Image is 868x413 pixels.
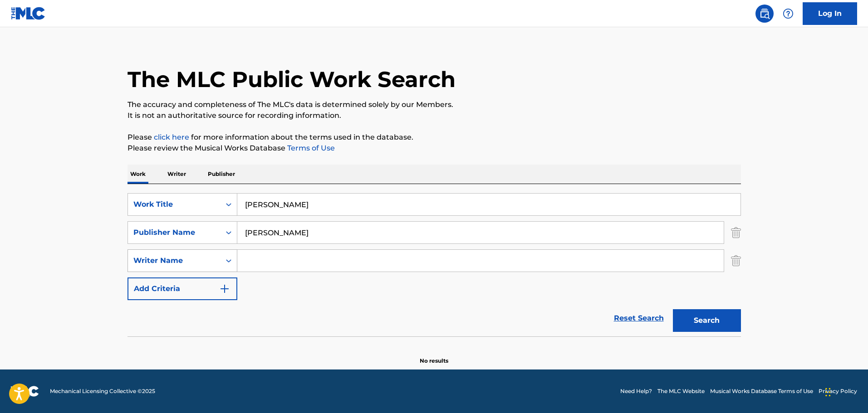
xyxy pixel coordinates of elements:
p: Publisher [205,165,238,184]
div: Drag [825,379,831,406]
img: Delete Criterion [731,221,741,244]
p: Work [128,165,148,184]
p: The accuracy and completeness of The MLC's data is determined solely by our Members. [128,99,741,110]
p: Please for more information about the terms used in the database. [128,132,741,143]
a: Need Help? [620,387,652,395]
p: Please review the Musical Works Database [128,143,741,154]
a: Privacy Policy [819,387,857,395]
img: logo [11,386,39,397]
span: Mechanical Licensing Collective © 2025 [50,387,155,395]
h1: The MLC Public Work Search [128,66,456,93]
a: Musical Works Database Terms of Use [710,387,813,395]
button: Search [673,309,741,332]
button: Add Criteria [128,277,237,300]
div: Writer Name [133,255,215,266]
a: Public Search [755,5,774,23]
p: No results [420,346,448,365]
a: Terms of Use [285,144,335,152]
p: Writer [165,165,189,184]
a: Log In [803,2,857,25]
a: Reset Search [609,308,668,328]
div: Work Title [133,199,215,210]
img: search [759,8,770,19]
iframe: Chat Widget [823,369,868,413]
a: click here [154,133,189,141]
form: Search Form [128,193,741,336]
img: help [783,8,794,19]
img: MLC Logo [11,7,46,20]
img: 9d2ae6d4665cec9f34b9.svg [219,283,230,294]
img: Delete Criterion [731,249,741,272]
div: Help [779,5,797,23]
a: The MLC Website [657,387,705,395]
p: It is not an authoritative source for recording information. [128,110,741,121]
div: Publisher Name [133,227,215,238]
